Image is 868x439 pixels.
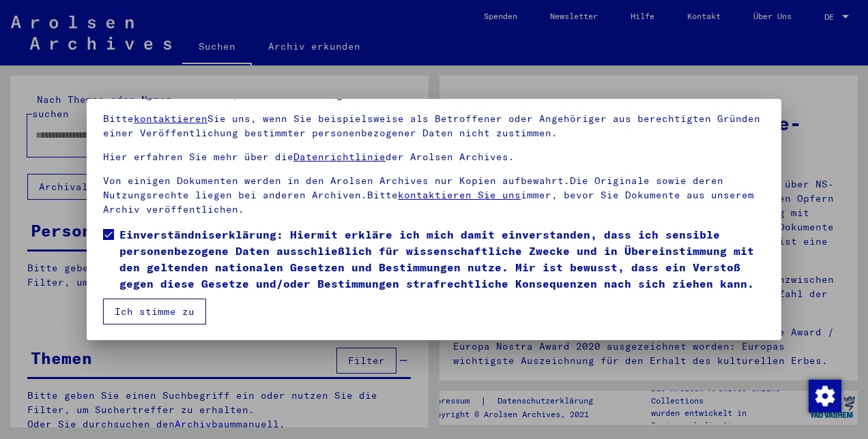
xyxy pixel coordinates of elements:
[119,226,765,292] span: Einverständniserklärung: Hiermit erkläre ich mich damit einverstanden, dass ich sensible personen...
[293,151,386,163] a: Datenrichtlinie
[103,112,765,140] p: Bitte Sie uns, wenn Sie beispielsweise als Betroffener oder Angehöriger aus berechtigten Gründen ...
[134,112,207,125] a: kontaktieren
[808,379,841,412] div: Zustimmung ändern
[398,189,521,201] a: kontaktieren Sie uns
[809,380,841,412] img: Zustimmung ändern
[103,299,206,324] button: Ich stimme zu
[103,150,765,164] p: Hier erfahren Sie mehr über die der Arolsen Archives.
[103,174,765,217] p: Von einigen Dokumenten werden in den Arolsen Archives nur Kopien aufbewahrt.Die Originale sowie d...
